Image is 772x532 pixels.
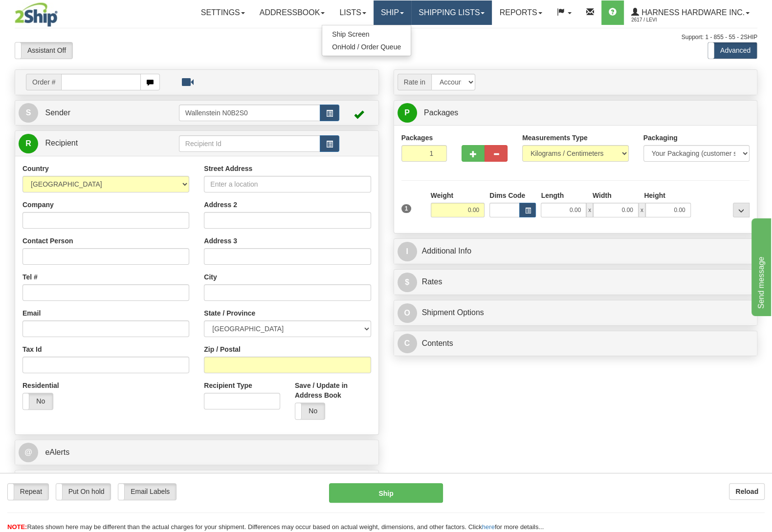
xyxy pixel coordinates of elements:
[179,105,320,121] input: Sender Id
[8,484,48,500] label: Repeat
[643,133,678,143] label: Packaging
[204,164,252,173] label: Street Address
[322,41,411,53] a: OnHold / Order Queue
[424,108,458,117] span: Packages
[22,236,73,246] label: Contact Person
[23,393,53,409] label: No
[639,8,745,17] span: Harness Hardware Inc.
[295,403,325,419] label: No
[489,191,525,200] label: Dims Code
[7,6,90,18] div: Send message
[204,308,255,318] label: State / Province
[397,74,431,90] span: Rate in
[252,0,332,25] a: Addressbook
[401,204,412,213] span: 1
[204,200,237,210] label: Address 2
[19,103,179,123] a: S Sender
[397,272,754,292] a: $Rates
[522,133,588,143] label: Measurements Type
[19,134,38,153] span: R
[322,28,411,41] a: Ship Screen
[397,242,417,261] span: I
[15,2,58,27] img: logo2617.jpg
[492,0,549,25] a: Reports
[45,139,78,147] span: Recipient
[397,303,754,323] a: OShipment Options
[593,191,612,200] label: Width
[22,308,41,318] label: Email
[26,74,61,90] span: Order #
[332,30,369,38] span: Ship Screen
[194,0,252,25] a: Settings
[332,0,373,25] a: Lists
[397,241,754,261] a: IAdditional Info
[45,108,70,117] span: Sender
[729,483,765,500] button: Reload
[45,448,69,456] span: eAlerts
[482,523,495,531] a: here
[22,381,59,390] label: Residential
[750,216,771,316] iframe: chat widget
[19,103,38,123] span: S
[19,443,38,462] span: @
[204,236,237,246] label: Address 3
[639,203,645,217] span: x
[56,484,111,500] label: Put On hold
[295,381,371,400] label: Save / Update in Address Book
[22,272,38,282] label: Tel #
[329,483,443,503] button: Ship
[733,203,750,217] div: ...
[118,484,176,500] label: Email Labels
[22,200,54,210] label: Company
[397,273,417,292] span: $
[586,203,593,217] span: x
[397,103,754,123] a: P Packages
[204,344,241,354] label: Zip / Postal
[374,0,411,25] a: Ship
[541,191,564,200] label: Length
[397,303,417,323] span: O
[7,523,27,531] span: NOTE:
[708,43,757,59] label: Advanced
[397,334,754,354] a: CContents
[204,381,252,390] label: Recipient Type
[15,43,72,59] label: Assistant Off
[411,0,492,25] a: Shipping lists
[22,164,49,173] label: Country
[19,443,375,463] a: @ eAlerts
[22,344,42,354] label: Tax Id
[179,135,320,152] input: Recipient Id
[624,0,757,25] a: Harness Hardware Inc. 2617 / Levi
[204,176,371,192] input: Enter a location
[15,33,757,42] div: Support: 1 - 855 - 55 - 2SHIP
[397,334,417,353] span: C
[204,272,217,282] label: City
[397,103,417,123] span: P
[431,191,453,200] label: Weight
[644,191,665,200] label: Height
[19,133,161,153] a: R Recipient
[332,43,401,51] span: OnHold / Order Queue
[631,15,705,25] span: 2617 / Levi
[401,133,433,143] label: Packages
[735,488,758,495] b: Reload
